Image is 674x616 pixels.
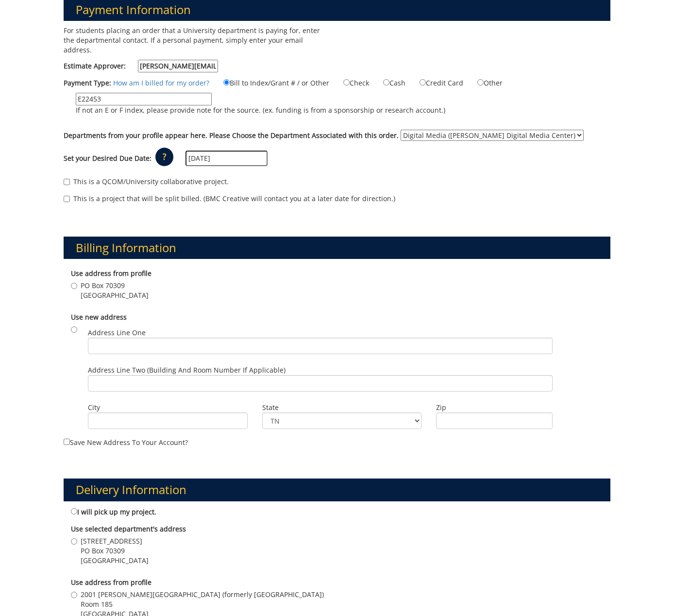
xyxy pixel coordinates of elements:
[71,538,77,545] input: [STREET_ADDRESS] PO Box 70309 [GEOGRAPHIC_DATA]
[88,403,248,412] label: City
[81,546,149,556] span: PO Box 70309
[407,77,463,88] label: Credit Card
[71,578,152,587] b: Use address from profile
[64,196,70,202] input: This is a project that will be split billed. (BMC Creative will contact you at a later date for d...
[113,78,209,87] a: How am I billed for my order?
[64,194,395,204] label: This is a project that will be split billed. (BMC Creative will contact you at a later date for d...
[436,412,552,429] input: Zip
[343,79,350,86] input: Check
[64,439,70,445] input: Save new address to your account?
[64,78,111,88] label: Payment Type:
[88,328,553,354] label: Address Line One
[155,148,173,166] p: ?
[64,237,611,259] h3: Billing Information
[81,536,149,546] span: [STREET_ADDRESS]
[138,60,218,72] input: Estimate Approver:
[383,79,389,86] input: Cash
[71,312,127,322] b: Use new address
[88,412,248,429] input: City
[81,599,324,609] span: Room 185
[81,291,149,300] span: [GEOGRAPHIC_DATA]
[71,508,77,514] input: I will pick up my project.
[88,375,553,392] input: Address Line Two (Building and Room Number if applicable)
[262,403,422,412] label: State
[371,77,405,88] label: Cash
[64,60,218,72] label: Estimate Approver:
[465,77,503,88] label: Other
[64,154,152,163] label: Set your Desired Due Date:
[88,338,553,354] input: Address Line One
[64,479,611,501] h3: Delivery Information
[71,592,77,598] input: 2001 [PERSON_NAME][GEOGRAPHIC_DATA] (formerly [GEOGRAPHIC_DATA]) Room 185 [GEOGRAPHIC_DATA]
[185,151,268,166] input: MM/DD/YYYY
[436,403,552,412] label: Zip
[64,131,399,140] label: Departments from your profile appear here. Please Choose the Department Associated with this order.
[71,506,156,517] label: I will pick up my project.
[81,590,324,599] span: 2001 [PERSON_NAME][GEOGRAPHIC_DATA] (formerly [GEOGRAPHIC_DATA])
[76,105,445,115] p: If not an E or F index, please provide note for the source. (ex. funding is from a sponsorship or...
[64,179,70,185] input: This is a QCOM/University collaborative project.
[420,79,426,86] input: Credit Card
[211,77,329,88] label: Bill to Index/Grant # / or Other
[81,281,149,291] span: PO Box 70309
[88,365,553,392] label: Address Line Two (Building and Room Number if applicable)
[81,556,149,565] span: [GEOGRAPHIC_DATA]
[331,77,369,88] label: Check
[64,26,330,55] p: For students placing an order that a University department is paying for, enter the departmental ...
[71,269,152,278] b: Use address from profile
[71,524,186,533] b: Use selected department's address
[76,93,212,105] input: If not an E or F index, please provide note for the source. (ex. funding is from a sponsorship or...
[71,283,77,289] input: PO Box 70309 [GEOGRAPHIC_DATA]
[477,79,484,86] input: Other
[64,177,229,187] label: This is a QCOM/University collaborative project.
[223,79,230,86] input: Bill to Index/Grant # / or Other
